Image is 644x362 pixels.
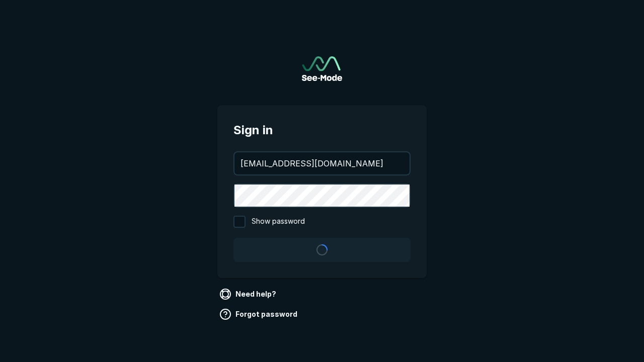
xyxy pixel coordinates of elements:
span: Show password [252,216,305,228]
span: Sign in [233,121,411,139]
a: Go to sign in [302,56,342,81]
a: Forgot password [217,306,301,322]
input: your@email.com [234,152,410,174]
img: See-Mode Logo [302,56,342,81]
a: Need help? [217,286,280,302]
